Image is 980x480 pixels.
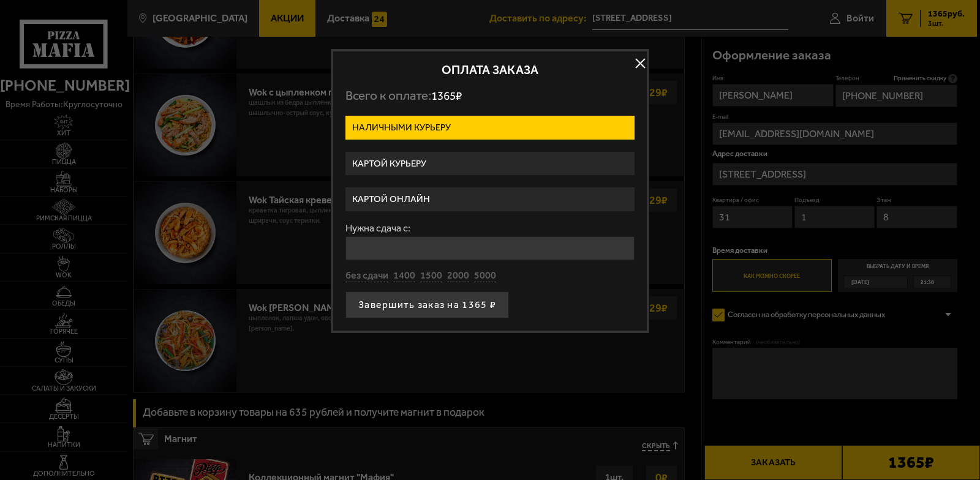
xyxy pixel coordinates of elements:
[345,152,635,176] label: Картой курьеру
[345,116,635,140] label: Наличными курьеру
[345,64,635,76] h2: Оплата заказа
[345,223,635,233] label: Нужна сдача с:
[447,269,469,283] button: 2000
[345,88,635,103] p: Всего к оплате:
[345,269,388,283] button: без сдачи
[393,269,415,283] button: 1400
[345,187,635,211] label: Картой онлайн
[474,269,496,283] button: 5000
[345,291,509,318] button: Завершить заказ на 1365 ₽
[431,89,462,103] span: 1365 ₽
[420,269,442,283] button: 1500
